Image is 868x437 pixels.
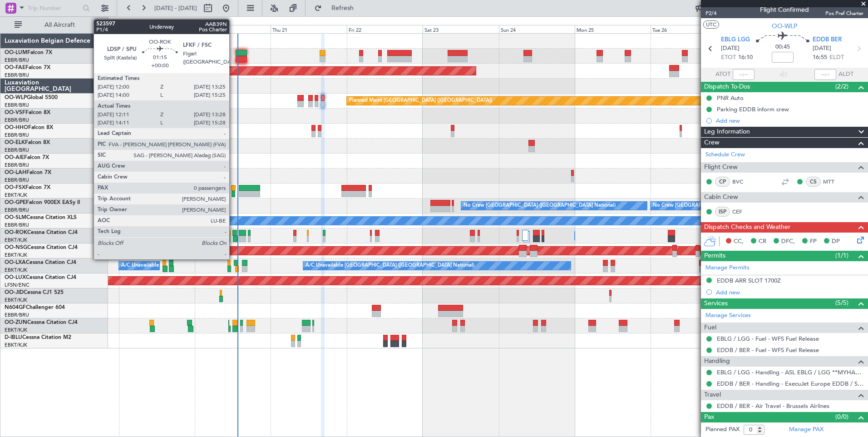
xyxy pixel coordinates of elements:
[813,35,842,45] span: EDDB BER
[717,368,863,376] a: EBLG / LGG - Handling - ASL EBLG / LGG **MYHANDLING**
[721,44,740,53] span: [DATE]
[306,259,474,273] div: A/C Unavailable [GEOGRAPHIC_DATA] ([GEOGRAPHIC_DATA] National)
[5,260,26,265] span: OO-LXA
[651,25,726,33] div: Tue 26
[704,390,721,400] span: Travel
[499,25,575,33] div: Sun 24
[772,21,797,31] span: OO-WLP
[5,260,76,265] a: OO-LXACessna Citation CJ4
[310,1,365,15] button: Refresh
[835,298,848,308] span: (5/5)
[5,117,29,124] a: EBBR/BRU
[5,102,29,109] a: EBBR/BRU
[324,5,362,11] span: Refresh
[5,155,24,160] span: OO-AIE
[5,207,29,214] a: EBBR/BRU
[5,192,27,199] a: EBKT/KJK
[5,290,64,295] a: OO-JIDCessna CJ1 525
[716,117,863,124] div: Add new
[423,25,498,33] div: Sat 23
[5,177,29,184] a: EBBR/BRU
[717,335,819,343] a: EBLG / LGG - Fuel - WFS Fuel Release
[5,252,27,258] a: EBKT/KJK
[5,57,29,64] a: EBBR/BRU
[5,200,80,205] a: OO-GPEFalcon 900EX EASy II
[180,170,197,176] div: KVNY
[835,82,848,91] span: (2/2)
[5,222,29,228] a: EBBR/BRU
[825,10,863,17] span: Pos Pref Charter
[271,25,346,33] div: Thu 21
[704,356,730,367] span: Handling
[704,412,714,422] span: Pax
[5,162,29,169] a: EBBR/BRU
[733,69,755,80] input: --:--
[716,288,863,296] div: Add new
[704,298,728,309] span: Services
[5,297,27,303] a: EBKT/KJK
[835,412,848,422] span: (0/0)
[5,65,25,70] span: OO-FAE
[5,185,50,190] a: OO-FSXFalcon 7X
[195,25,271,33] div: Wed 20
[704,222,790,233] span: Dispatch Checks and Weather
[10,18,99,32] button: All Aircraft
[28,1,80,15] input: Trip Number
[347,25,423,33] div: Fri 22
[181,176,199,182] div: 01:36 Z
[717,380,863,387] a: EDDB / BER - Handling - ExecuJet Europe EDDB / SXF
[704,323,716,333] span: Fuel
[5,65,50,70] a: OO-FAEFalcon 7X
[5,155,49,160] a: OO-AIEFalcon 7X
[704,138,720,148] span: Crew
[5,320,78,325] a: OO-ZUNCessna Citation CJ4
[5,230,27,235] span: OO-ROK
[5,237,27,243] a: EBKT/KJK
[5,200,26,205] span: OO-GPE
[781,237,795,246] span: DFC,
[5,267,27,273] a: EBKT/KJK
[5,230,78,235] a: OO-ROKCessna Citation CJ4
[760,5,809,15] div: Flight Confirmed
[705,10,727,17] span: P2/4
[721,35,750,45] span: EBLG LGG
[5,335,71,340] a: D-IBLUCessna Citation M2
[5,140,50,145] a: OO-ELKFalcon 8X
[5,275,76,280] a: OO-LUXCessna Citation CJ4
[5,147,29,154] a: EBBR/BRU
[575,25,651,33] div: Mon 25
[5,125,28,130] span: OO-HHO
[789,425,824,434] a: Manage PAX
[704,251,725,261] span: Permits
[5,245,27,250] span: OO-NSG
[5,95,58,100] a: OO-WLPGlobal 5500
[5,125,53,130] a: OO-HHOFalcon 8X
[738,53,753,62] span: 16:10
[119,25,195,33] div: Tue 19
[715,177,730,187] div: CP
[121,259,290,273] div: A/C Unavailable [GEOGRAPHIC_DATA] ([GEOGRAPHIC_DATA] National)
[832,237,840,246] span: DP
[5,215,77,220] a: OO-SLMCessna Citation XLS
[717,402,829,410] a: EDDB / BER - Air Travel - Brussels Airlines
[715,70,730,79] span: ATOT
[734,237,744,246] span: CC,
[829,53,844,62] span: ELDT
[732,208,753,216] a: CEF
[715,207,730,217] div: ISP
[705,425,740,434] label: Planned PAX
[759,237,766,246] span: CR
[5,335,22,340] span: D-IBLU
[5,305,26,310] span: N604GF
[705,263,750,273] a: Manage Permits
[705,150,745,159] a: Schedule Crew
[5,275,26,280] span: OO-LUX
[110,18,125,26] div: [DATE]
[5,110,25,115] span: OO-VSF
[24,22,96,28] span: All Aircraft
[5,305,65,310] a: N604GFChallenger 604
[717,346,819,354] a: EDDB / BER - Fuel - WFS Fuel Release
[732,178,753,186] a: BVC
[703,20,719,29] button: UTC
[810,237,817,246] span: FP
